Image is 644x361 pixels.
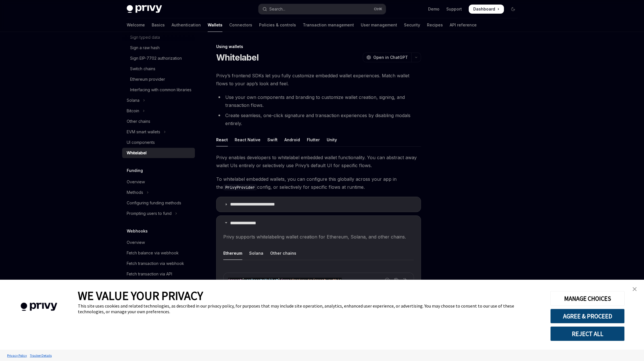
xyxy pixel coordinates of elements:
span: from [280,278,289,283]
a: Sign EIP-7702 authorization [122,53,195,63]
button: Toggle Prompting users to fund section [122,208,195,219]
div: Other chains [127,118,150,125]
button: Copy the contents from the code block [393,276,400,284]
a: Connectors [229,18,252,32]
div: React Native [235,133,260,146]
h5: Funding [127,167,143,174]
div: Methods [127,189,143,196]
span: useCreateWallet [244,278,278,283]
a: Dashboard [469,5,504,14]
a: Other chains [122,116,195,126]
span: import [228,278,242,283]
div: Configuring funding methods [127,200,181,206]
div: Fetch transaction via API [127,271,172,277]
button: Toggle Solana section [122,95,195,105]
h5: Webhooks [127,228,148,235]
li: Use your own components and branding to customize wallet creation, signing, and transaction flows. [216,93,421,109]
a: Whitelabel [122,148,195,158]
div: Flutter [307,133,320,146]
code: PrivyProvider [223,184,257,190]
a: Welcome [127,18,145,32]
button: Toggle Methods section [122,187,195,198]
button: Toggle Bitcoin section [122,106,195,116]
div: This site uses cookies and related technologies, as described in our privacy policy, for purposes... [78,303,542,314]
div: Ethereum provider [130,76,165,83]
a: Ethereum provider [122,74,195,84]
a: Overview [122,237,195,248]
span: '@privy-io/react-auth' [289,278,339,283]
a: Fetch transaction via webhook [122,258,195,269]
a: Switch chains [122,64,195,74]
a: Sign a raw hash [122,43,195,53]
button: Ask AI [402,276,409,284]
div: Fetch balance via webhook [127,250,179,256]
span: ; [339,278,342,283]
a: Wallets [208,18,222,32]
img: close banner [633,287,637,291]
div: EVM smart wallets [127,128,160,135]
a: Policies & controls [259,18,296,32]
a: Basics [152,18,165,32]
a: Tracker Details [28,350,53,360]
button: AGREE & PROCEED [550,309,625,323]
img: dark logo [127,5,162,13]
div: Overview [127,179,145,185]
span: WE VALUE YOUR PRIVACY [78,288,203,303]
a: Fetch transaction via API [122,269,195,279]
span: { [242,278,244,283]
a: close banner [629,283,640,295]
a: Support [446,6,462,12]
span: Ctrl K [374,7,382,11]
a: Security [404,18,420,32]
button: Toggle EVM smart wallets section [122,127,195,137]
div: Prompting users to fund [127,210,172,217]
button: Open in ChatGPT [363,53,411,62]
span: Dashboard [473,6,495,12]
span: } [278,278,280,283]
button: Open search [259,4,386,14]
div: Interfacing with common libraries [130,86,191,93]
a: API reference [450,18,477,32]
div: Using wallets [216,44,421,49]
div: Overview [127,239,145,246]
span: Privy’s frontend SDKs let you fully customize embedded wallet experiences. Match wallet flows to ... [216,72,421,88]
button: MANAGE CHOICES [550,291,625,306]
button: Report incorrect code [384,276,391,284]
div: Other chains [270,246,296,260]
a: Authentication [172,18,201,32]
div: Solana [249,246,263,260]
span: To whitelabel embedded wallets, you can configure this globally across your app in the config, or... [216,175,421,191]
a: Fetch balance via webhook [122,248,195,258]
div: Solana [127,97,139,104]
div: Android [284,133,300,146]
a: Configuring funding methods [122,198,195,208]
div: Unity [327,133,337,146]
div: Bitcoin [127,107,139,114]
img: company logo [9,294,69,319]
a: Transaction management [303,18,354,32]
li: Create seamless, one-click signature and transaction experiences by disabling modals entirely. [216,111,421,127]
span: Privy supports whitelabeling wallet creation for Ethereum, Solana, and other chains. [223,233,414,241]
span: Privy enables developers to whitelabel embedded wallet functionality. You can abstract away walle... [216,153,421,169]
div: UI components [127,139,155,146]
div: Ethereum [223,246,242,260]
a: User management [361,18,397,32]
div: Sign a raw hash [130,44,160,51]
button: REJECT ALL [550,326,625,341]
div: Search... [269,6,285,13]
span: Open in ChatGPT [373,55,408,60]
div: Sign EIP-7702 authorization [130,55,182,62]
div: React [216,133,228,146]
a: Privacy Policy [6,350,28,360]
button: Toggle dark mode [508,5,518,14]
a: Recipes [427,18,443,32]
div: Switch chains [130,65,155,72]
a: UI components [122,137,195,148]
a: Interfacing with common libraries [122,85,195,95]
h1: Whitelabel [216,52,259,63]
a: Overview [122,177,195,187]
div: Swift [267,133,278,146]
div: Fetch transaction via webhook [127,260,184,267]
div: Whitelabel [127,150,147,156]
a: Demo [428,6,439,12]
